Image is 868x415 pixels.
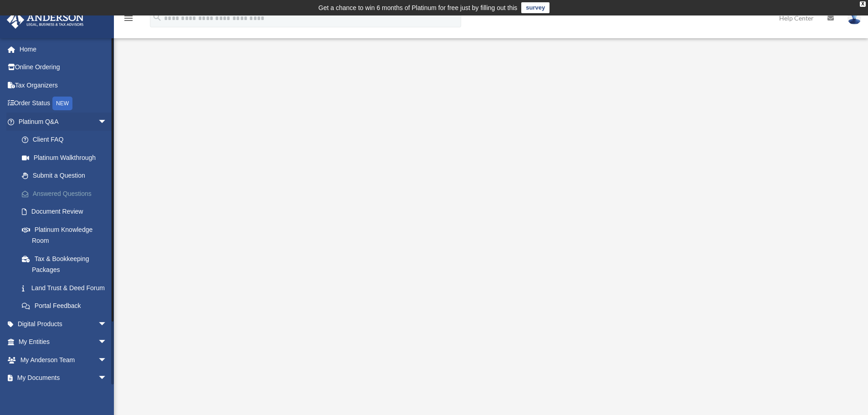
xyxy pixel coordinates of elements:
a: Portal Feedback [13,297,121,315]
div: Get a chance to win 6 months of Platinum for free just by filling out this [318,2,518,13]
a: My Documentsarrow_drop_down [6,369,121,387]
iframe: <span data-mce-type="bookmark" style="display: inline-block; width: 0px; overflow: hidden; line-h... [244,77,736,350]
a: Order StatusNEW [6,94,121,113]
a: menu [123,16,134,24]
a: Tax Organizers [6,76,121,94]
span: arrow_drop_down [98,351,116,369]
a: My Anderson Teamarrow_drop_down [6,351,121,369]
a: Document Review [13,203,121,221]
img: Anderson Advisors Platinum Portal [4,11,87,29]
span: arrow_drop_down [98,369,116,388]
a: Online Ordering [6,58,121,77]
div: close [860,1,866,7]
a: Client FAQ [13,131,121,149]
a: Digital Productsarrow_drop_down [6,315,121,333]
a: My Entitiesarrow_drop_down [6,333,121,351]
a: Tax & Bookkeeping Packages [13,250,121,279]
a: Land Trust & Deed Forum [13,279,121,297]
img: User Pic [847,11,861,25]
i: menu [123,13,134,24]
span: arrow_drop_down [98,315,116,333]
span: arrow_drop_down [98,113,116,131]
a: survey [521,2,550,13]
a: Answered Questions [13,184,121,203]
div: NEW [52,97,72,110]
a: Platinum Walkthrough [13,149,116,167]
i: search [152,12,162,22]
a: Submit a Question [13,167,121,185]
a: Platinum Q&Aarrow_drop_down [6,113,121,131]
span: arrow_drop_down [98,333,116,352]
a: Home [6,40,121,58]
a: Platinum Knowledge Room [13,220,121,250]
